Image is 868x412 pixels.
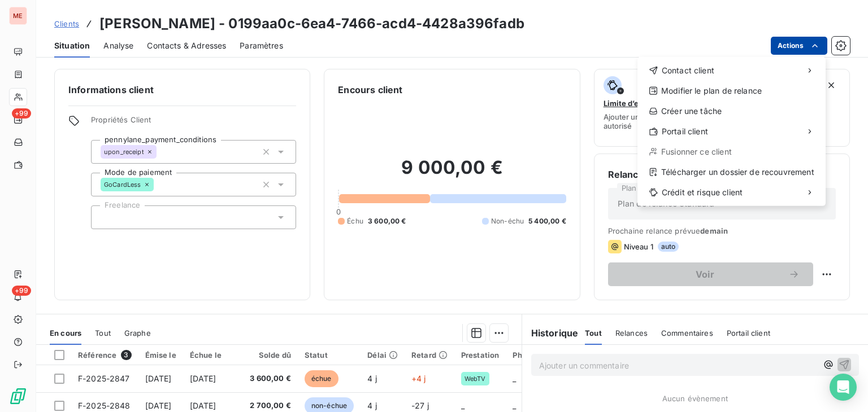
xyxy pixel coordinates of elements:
span: Portail client [662,126,708,137]
div: Créer une tâche [642,102,821,120]
div: Modifier le plan de relance [642,82,821,100]
span: Crédit et risque client [662,187,743,198]
span: Contact client [662,65,714,76]
div: Actions [637,57,826,206]
div: Télécharger un dossier de recouvrement [642,163,821,181]
div: Fusionner ce client [642,143,821,161]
